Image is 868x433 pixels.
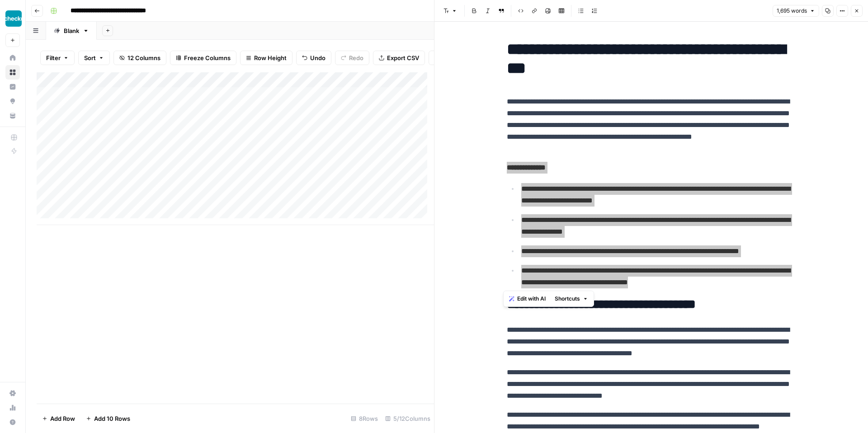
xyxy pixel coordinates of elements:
[5,7,20,30] button: Workspace: Checkr
[84,53,96,62] span: Sort
[777,7,807,15] span: 1,695 words
[373,51,425,65] button: Export CSV
[517,295,546,303] span: Edit with AI
[5,80,20,94] a: Insights
[40,51,75,65] button: Filter
[555,295,580,303] span: Shortcuts
[240,51,292,65] button: Row Height
[387,53,419,62] span: Export CSV
[310,53,325,62] span: Undo
[94,414,130,423] span: Add 10 Rows
[37,411,80,426] button: Add Row
[296,51,331,65] button: Undo
[5,51,20,65] a: Home
[127,53,160,62] span: 12 Columns
[349,53,363,62] span: Redo
[254,53,287,62] span: Row Height
[5,108,20,123] a: Your Data
[5,65,20,80] a: Browse
[5,386,20,400] a: Settings
[773,5,819,17] button: 1,695 words
[64,26,79,35] div: Blank
[382,411,434,426] div: 5/12 Columns
[170,51,236,65] button: Freeze Columns
[335,51,369,65] button: Redo
[5,400,20,415] a: Usage
[505,293,549,305] button: Edit with AI
[46,53,61,62] span: Filter
[184,53,231,62] span: Freeze Columns
[347,411,382,426] div: 8 Rows
[551,293,592,305] button: Shortcuts
[46,22,97,40] a: Blank
[113,51,166,65] button: 12 Columns
[50,414,75,423] span: Add Row
[5,415,20,429] button: Help + Support
[5,94,20,108] a: Opportunities
[78,51,110,65] button: Sort
[5,10,22,27] img: Checkr Logo
[80,411,136,426] button: Add 10 Rows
